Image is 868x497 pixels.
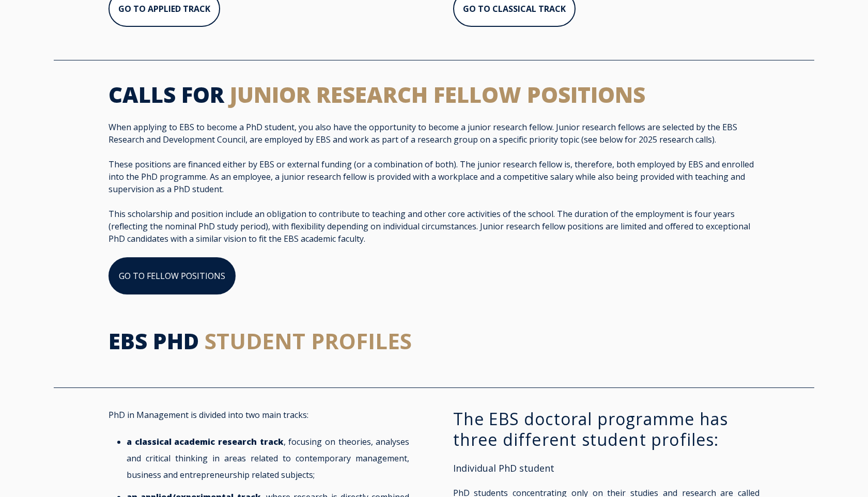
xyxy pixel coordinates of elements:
[453,462,554,474] span: Individual PhD student
[109,81,760,108] h2: CALLS FOR
[205,326,412,355] span: STUDENT PROFILES
[127,436,283,447] strong: a classical academic research track
[109,121,760,146] p: When applying to EBS to become a PhD student, you also have the opportunity to become a junior re...
[230,80,645,109] span: JUNIOR RESEARCH FELLOW POSITIONS
[109,257,236,294] a: GO TO FELLOW POSITIONS
[109,409,415,421] p: PhD in Management is divided into two main tracks:
[109,158,760,195] p: These positions are financed either by EBS or external funding (or a combination of both). The ju...
[109,328,760,355] h2: EBS PHD
[127,433,409,483] li: , focusing on theories, analyses and critical thinking in areas related to contemporary managemen...
[453,409,760,450] h3: The EBS doctoral programme has three different student profiles:
[109,208,760,245] p: This scholarship and position include an obligation to contribute to teaching and other core acti...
